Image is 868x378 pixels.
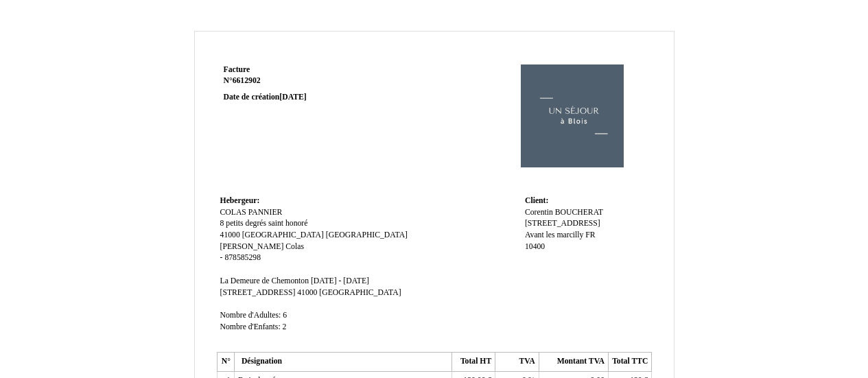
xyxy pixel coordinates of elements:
[495,353,539,372] th: TVA
[217,353,234,372] th: N°
[220,276,309,285] span: La Demeure de Chemonton
[525,219,600,228] span: [STREET_ADDRESS]
[220,253,223,262] span: -
[525,242,545,251] span: 10400
[283,322,287,331] span: 2
[525,208,553,217] span: Corentin
[609,353,652,372] th: Total TTC
[233,76,261,85] span: 6612902
[496,64,648,167] img: logo
[224,65,250,74] span: Facture
[297,288,317,297] span: 41000
[311,276,369,285] span: [DATE] - [DATE]
[220,208,283,217] span: COLAS PANNIER
[220,322,281,331] span: Nombre d'Enfants:
[220,196,260,205] span: Hebergeur:
[220,242,284,251] span: [PERSON_NAME]
[224,75,388,86] strong: N°
[451,353,495,372] th: Total HT
[279,93,306,102] span: [DATE]
[285,242,304,251] span: Colas
[224,253,261,262] span: 878585298
[525,231,583,239] span: Avant les marcilly
[220,231,240,239] span: 41000
[220,288,296,297] span: [STREET_ADDRESS]
[234,353,451,372] th: Désignation
[224,93,307,102] strong: Date de création
[319,288,401,297] span: [GEOGRAPHIC_DATA]
[555,208,603,217] span: BOUCHERAT
[220,311,281,320] span: Nombre d'Adultes:
[585,231,595,239] span: FR
[242,231,324,239] span: [GEOGRAPHIC_DATA]
[525,196,548,205] span: Client:
[326,231,408,239] span: [GEOGRAPHIC_DATA]
[220,219,308,228] span: 8 petits degrés saint honoré
[283,311,287,320] span: 6
[539,353,608,372] th: Montant TVA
